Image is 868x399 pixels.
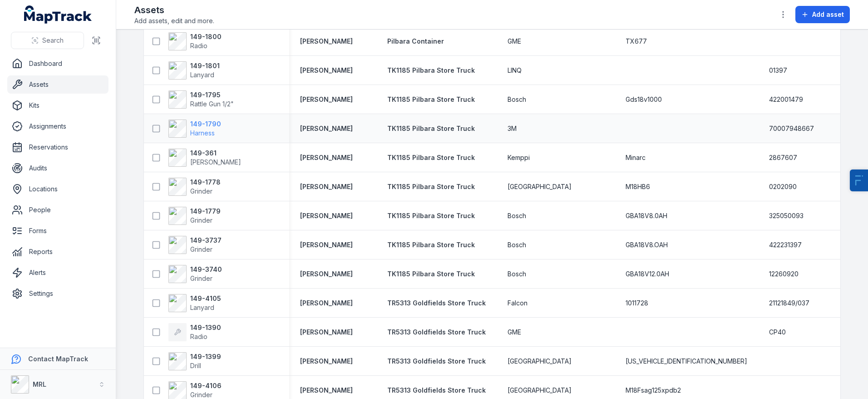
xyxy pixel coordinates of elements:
strong: 149-1801 [190,61,220,70]
strong: Contact MapTrack [28,355,88,363]
span: Lanyard [190,304,214,311]
span: Kemppi [508,153,530,162]
span: Bosch [508,269,526,279]
a: Settings [7,284,108,303]
span: 0202090 [769,182,797,191]
span: Falcon [508,299,528,308]
a: 149-361[PERSON_NAME] [168,149,241,167]
span: 12260920 [769,269,799,279]
span: Gds18v1000 [626,95,662,104]
a: 149-1795Rattle Gun 1/2" [168,90,234,109]
a: Pilbara Container [387,37,444,46]
span: 422231397 [769,240,802,249]
a: [PERSON_NAME] [300,299,353,308]
strong: [PERSON_NAME] [300,211,353,220]
span: GME [508,37,521,46]
a: [PERSON_NAME] [300,357,353,366]
span: TK1185 Pilbara Store Truck [387,183,475,190]
a: Assignments [7,117,108,135]
span: [GEOGRAPHIC_DATA] [508,357,572,366]
a: TK1185 Pilbara Store Truck [387,124,475,133]
span: CP40 [769,328,786,337]
a: [PERSON_NAME] [300,153,353,162]
span: 1011728 [626,299,648,308]
span: Add asset [812,10,844,19]
span: GBA18V8.OAH [626,240,668,249]
span: TR5313 Goldfields Store Truck [387,357,486,365]
strong: 149-1790 [190,120,221,129]
a: [PERSON_NAME] [300,328,353,337]
span: TK1185 Pilbara Store Truck [387,154,475,161]
a: TR5313 Goldfields Store Truck [387,386,486,395]
a: 149-1390Radio [168,323,221,341]
span: TR5313 Goldfields Store Truck [387,386,486,394]
strong: 149-1779 [190,207,221,216]
strong: [PERSON_NAME] [300,95,353,104]
span: 01397 [769,66,787,75]
a: [PERSON_NAME] [300,37,353,46]
a: [PERSON_NAME] [300,240,353,249]
a: TR5313 Goldfields Store Truck [387,328,486,337]
strong: 149-1795 [190,90,234,100]
a: Dashboard [7,55,108,73]
h2: Assets [134,4,214,16]
a: TK1185 Pilbara Store Truck [387,240,475,249]
span: LINQ [508,66,522,75]
span: Harness [190,129,215,137]
strong: 149-1800 [190,32,222,41]
a: TK1185 Pilbara Store Truck [387,66,475,75]
a: 149-1399Drill [168,352,221,370]
strong: 149-361 [190,149,241,158]
span: Minarc [626,153,646,162]
span: [GEOGRAPHIC_DATA] [508,386,572,395]
span: Grinder [190,391,212,399]
a: Reports [7,243,108,261]
strong: 149-3737 [190,236,222,245]
strong: [PERSON_NAME] [300,124,353,133]
a: [PERSON_NAME] [300,66,353,75]
a: [PERSON_NAME] [300,386,353,395]
a: Audits [7,159,108,177]
a: People [7,201,108,219]
span: TK1185 Pilbara Store Truck [387,241,475,249]
a: TK1185 Pilbara Store Truck [387,211,475,220]
a: TK1185 Pilbara Store Truck [387,182,475,191]
a: [PERSON_NAME] [300,182,353,191]
span: TK1185 Pilbara Store Truck [387,125,475,132]
a: MapTrack [24,5,92,24]
span: GBA18V12.0AH [626,269,669,279]
span: 21121849/037 [769,299,809,308]
a: Assets [7,75,108,94]
strong: 149-1390 [190,323,221,332]
span: 422001479 [769,95,803,104]
span: TR5313 Goldfields Store Truck [387,328,486,336]
strong: 149-4105 [190,294,221,303]
a: 149-3737Grinder [168,236,222,254]
strong: 149-3740 [190,265,222,274]
strong: 149-1399 [190,352,221,361]
a: Alerts [7,264,108,282]
span: Rattle Gun 1/2" [190,100,234,108]
span: 70007948667 [769,124,814,133]
span: Lanyard [190,71,214,79]
a: TR5313 Goldfields Store Truck [387,357,486,366]
a: 149-1800Radio [168,32,222,50]
span: TX677 [626,37,647,46]
span: M18HB6 [626,182,650,191]
span: TK1185 Pilbara Store Truck [387,66,475,74]
a: 149-1790Harness [168,120,221,138]
strong: 149-1778 [190,178,221,187]
span: Grinder [190,274,212,282]
span: [GEOGRAPHIC_DATA] [508,182,572,191]
a: [PERSON_NAME] [300,269,353,279]
span: Pilbara Container [387,37,444,45]
span: Bosch [508,240,526,249]
span: 3M [508,124,517,133]
a: 149-4105Lanyard [168,294,221,312]
a: Kits [7,96,108,115]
